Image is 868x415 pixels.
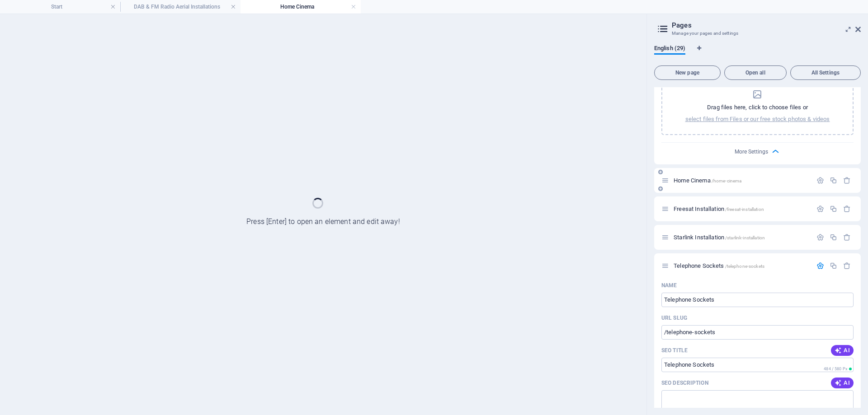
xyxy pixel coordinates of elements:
[661,379,708,387] p: SEO Description
[725,207,764,212] span: /freesat-installation
[831,345,854,356] button: AI
[658,70,717,75] span: New page
[830,262,837,270] div: Duplicate
[685,115,830,123] p: select files from Files or our free stock photos & videos
[24,23,99,31] div: Domain: [DOMAIN_NAME]
[725,264,765,269] span: /telephone-sockets
[724,65,787,80] button: Open all
[824,367,847,371] span: 484 / 580 Px
[843,233,851,241] div: Remove
[14,23,22,31] img: website_grey.svg
[707,103,808,112] p: Drag files here, click to choose files or
[843,205,851,213] div: Remove
[661,358,854,372] input: The page title in search results and browser tabs The page title in search results and browser tabs
[34,53,81,59] div: Domain Overview
[671,177,812,183] div: Home Cinema/home-cinema
[674,177,741,184] span: Home Cinema
[816,233,824,241] div: Settings
[790,65,861,80] button: All Settings
[735,149,768,155] span: More Settings
[835,347,850,354] span: AI
[843,262,851,270] div: Remove
[25,14,44,22] div: v 4.0.25
[120,2,241,12] h4: DAB & FM Radio Aerial Installations
[241,2,361,12] h4: Home Cinema
[822,366,854,372] span: Calculated pixel length in search results
[661,347,688,354] p: SEO Title
[100,53,152,59] div: Keywords by Traffic
[816,262,824,270] div: Settings
[671,263,812,269] div: Telephone Sockets/telephone-sockets
[14,14,22,22] img: logo_orange.svg
[794,70,857,75] span: All Settings
[835,379,850,387] span: AI
[661,314,687,322] label: Last part of the URL for this page
[816,177,824,184] div: Settings
[674,234,765,241] span: Starlink Installation
[830,233,837,241] div: Duplicate
[24,52,32,60] img: tab_domain_overview_orange.svg
[661,314,687,322] p: URL SLUG
[831,378,854,388] button: AI
[752,146,763,157] button: More Settings
[672,21,861,29] h2: Pages
[843,177,851,184] div: Remove
[725,235,765,240] span: /starlink-installation
[654,65,721,80] button: New page
[816,205,824,213] div: Settings
[661,347,688,354] label: The page title in search results and browser tabs
[661,282,677,289] p: Name
[654,45,861,62] div: Language Tabs
[674,205,764,212] span: Freesat Installation
[90,52,97,60] img: tab_keywords_by_traffic_grey.svg
[661,379,708,387] label: The text in search results and social media
[672,29,843,37] h3: Manage your pages and settings
[661,325,854,340] input: Last part of the URL for this page Last part of the URL for this page
[830,205,837,213] div: Duplicate
[671,206,812,212] div: Freesat Installation/freesat-installation
[728,70,783,75] span: Open all
[685,89,830,123] div: dropzone
[671,234,812,240] div: Starlink Installation/starlink-installation
[830,177,837,184] div: Duplicate
[712,178,742,183] span: /home-cinema
[654,43,685,56] span: English (29)
[674,262,764,269] span: Click to open page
